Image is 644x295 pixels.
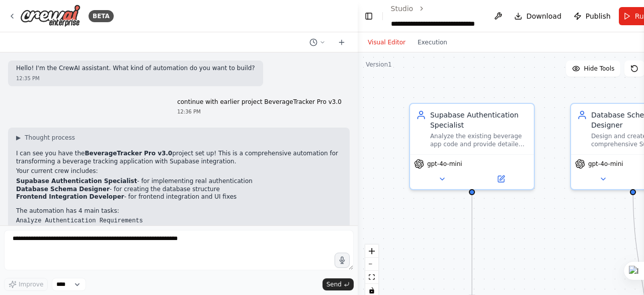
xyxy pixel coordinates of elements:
code: Analyze Authentication Requirements [16,217,143,224]
div: 12:35 PM [16,75,255,82]
button: Switch to previous chat [305,36,330,48]
button: zoom out [365,258,378,271]
strong: Supabase Authentication Specialist [16,178,137,185]
div: Supabase Authentication SpecialistAnalyze the existing beverage app code and provide detailed imp... [409,103,535,190]
button: Send [323,278,354,290]
div: BETA [89,10,114,22]
span: Send [327,280,342,288]
li: - for implementing real authentication [16,178,342,186]
span: gpt-4o-mini [588,160,623,168]
p: Your current crew includes: [16,167,342,175]
div: 12:36 PM [177,108,342,115]
p: Hello! I'm the CrewAI assistant. What kind of automation do you want to build? [16,65,255,73]
p: I can see you have the project set up! This is a comprehensive automation for transforming a beve... [16,150,342,165]
span: Publish [586,11,611,21]
nav: breadcrumb [391,4,482,29]
button: Hide left sidebar [364,9,374,23]
span: gpt-4o-mini [427,160,462,168]
img: Logo [20,5,80,27]
button: ▶Thought process [16,134,75,142]
strong: Frontend Integration Developer [16,193,124,200]
span: Download [526,11,561,21]
li: - for creating the database structure [16,186,342,194]
button: Start a new chat [334,36,350,48]
button: Visual Editor [362,36,412,48]
a: Studio [391,5,414,13]
div: Supabase Authentication Specialist [430,110,528,130]
button: zoom in [365,245,378,258]
strong: Database Schema Designer [16,186,110,193]
button: Execution [412,36,453,48]
span: Improve [19,280,43,288]
span: Hide Tools [584,65,615,73]
p: The automation has 4 main tasks: [16,207,342,215]
strong: BeverageTracker Pro v3.0 [85,150,172,157]
button: Download [510,7,566,25]
button: Hide Tools [566,61,621,77]
button: Publish [570,7,615,25]
div: Version 1 [366,61,392,69]
button: fit view [365,271,378,284]
li: - for frontend integration and UI fixes [16,193,342,201]
div: Analyze the existing beverage app code and provide detailed implementation guidance for integrati... [430,132,528,148]
span: ▶ [16,134,21,142]
span: Thought process [25,134,75,142]
button: Click to speak your automation idea [335,253,350,268]
button: Open in side panel [473,173,530,185]
p: continue with earlier project BeverageTracker Pro v3.0 [177,98,342,106]
button: Improve [4,278,48,291]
